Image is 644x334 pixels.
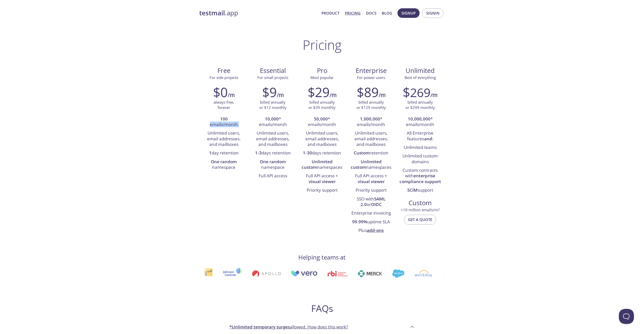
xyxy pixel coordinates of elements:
li: SSO with or [350,195,392,209]
li: Unlimited users, email addresses, and mailboxes [203,129,245,149]
a: testmail.app [199,9,317,17]
span: Signup [401,10,416,16]
h4: Helping teams at [298,253,346,261]
p: billed annually or $129 monthly [356,100,386,110]
div: *Unlimited temporary surgesallowed. How does this work? [225,320,419,334]
img: vero [291,271,317,276]
img: apollo [252,270,280,277]
button: Signup [397,8,420,18]
span: Unlimited [406,66,435,75]
h2: $89 [357,85,379,100]
li: Plus [350,226,392,235]
li: namespace [203,158,245,172]
li: days retention [301,149,343,157]
li: Custom contracts with [399,166,441,186]
h2: $29 [308,85,330,100]
strong: 1-3 [255,150,262,156]
strong: enterprise compliance support [399,173,441,184]
strong: 100 [220,116,228,122]
span: Custom [400,199,441,207]
li: Unlimited teams [399,143,441,152]
li: Priority support [350,186,392,195]
button: Signin [422,8,444,18]
h6: /m [277,91,284,99]
li: * emails/month [301,115,343,129]
strong: testmail [199,9,225,17]
li: namespaces [350,158,392,172]
img: rbi [327,271,348,276]
span: Signin [426,10,439,16]
span: For small projects [257,75,288,80]
strong: 1-30 [303,150,312,156]
strong: visual viewer [358,179,385,184]
a: add-ons [367,227,384,233]
span: For side projects [210,75,238,80]
li: emails/month [203,115,245,129]
span: 269 [410,84,430,101]
strong: *Unlimited temporary surges [229,324,290,330]
strong: and [424,136,432,142]
strong: One random [260,159,286,164]
img: salesforce [392,269,404,278]
li: Enterprise invoicing [350,209,392,218]
strong: One random [211,159,237,164]
li: Priority support [301,186,343,195]
strong: Custom [354,150,370,156]
li: Full API access + [301,172,343,186]
strong: 10,000 [265,116,279,122]
span: Essential [252,66,293,75]
h2: $0 [213,85,228,100]
p: billed annually or $299 monthly [406,100,435,110]
a: Blog [382,10,392,16]
strong: visual viewer [309,179,336,184]
li: days retention [252,149,294,157]
li: Unlimited users, email addresses, and mailboxes [252,129,294,149]
h6: /m [330,91,337,99]
li: retention [350,149,392,157]
li: day retention [203,149,245,157]
span: For power users [357,75,385,80]
img: merck [357,270,382,277]
li: * emails/month [252,115,294,129]
strong: 50,000 [314,116,328,122]
iframe: Help Scout Beacon - Open [619,309,634,324]
strong: Unlimited custom [302,159,333,170]
h6: /m [430,91,437,99]
li: Unlimited users, email addresses, and mailboxes [301,129,343,149]
li: namespaces [301,158,343,172]
span: Free [203,66,244,75]
li: Unlimited custom domains [399,152,441,166]
p: always free, forever [214,100,234,110]
h6: /m [228,91,235,99]
img: workday [414,270,432,277]
img: interac [204,268,212,279]
span: Pro [301,66,342,75]
h1: Pricing [303,37,342,52]
a: Docs [366,10,376,16]
strong: 10,000,000 [408,116,430,122]
li: uptime SLA [350,218,392,226]
p: billed annually or $39 monthly [308,100,336,110]
li: * emails/month [350,115,392,129]
span: Enterprise [351,66,392,75]
li: * emails/month [399,115,441,129]
strong: SCIM [407,187,418,193]
h2: FAQs [225,303,419,314]
h2: $9 [262,85,277,100]
strong: 99.99% [352,219,367,225]
strong: 1,000,000 [360,116,380,122]
li: Full API access [252,172,294,180]
span: > 10 million emails/m? [401,207,439,212]
p: billed annually or $12 monthly [259,100,287,110]
li: All Enterprise features : [399,129,441,143]
button: Get a quote [404,215,436,224]
strong: Unlimited custom [351,159,382,170]
li: Unlimited users, email addresses, and mailboxes [350,129,392,149]
li: namespace [252,158,294,172]
span: Most popular [310,75,334,80]
strong: SAML 2.0 [360,196,385,207]
li: Full API access + [350,172,392,186]
img: johnsoncontrols [222,268,242,280]
span: Best of everything [405,75,436,80]
a: Product [321,10,339,16]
